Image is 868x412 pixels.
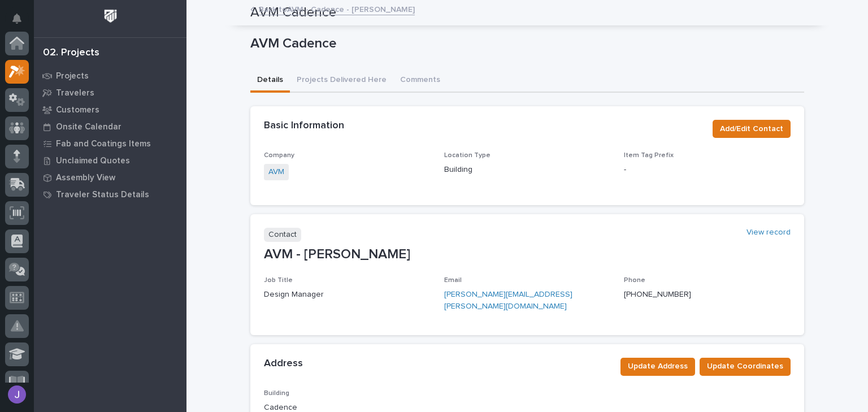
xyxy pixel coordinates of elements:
[56,139,151,149] p: Fab and Coatings Items
[624,277,645,284] span: Phone
[34,135,186,152] a: Fab and Coatings Items
[34,118,186,135] a: Onsite Calendar
[624,152,674,159] span: Item Tag Prefix
[444,277,462,284] span: Email
[14,14,29,32] div: Notifications
[264,120,344,132] h2: Basic Information
[56,190,149,200] p: Traveler Status Details
[34,186,186,203] a: Traveler Status Details
[250,36,800,52] p: AVM Cadence
[624,290,691,298] a: [PHONE_NUMBER]
[43,47,99,59] div: 02. Projects
[290,69,393,93] button: Projects Delivered Here
[393,69,447,93] button: Comments
[56,88,94,98] p: Travelers
[264,246,791,263] p: AVM - [PERSON_NAME]
[713,120,791,138] button: Add/Edit Contact
[34,67,186,84] a: Projects
[250,69,290,93] button: Details
[624,164,791,176] p: -
[56,71,89,81] p: Projects
[264,277,293,284] span: Job Title
[56,122,121,132] p: Onsite Calendar
[620,358,695,376] button: Update Address
[34,84,186,101] a: Travelers
[5,7,29,31] button: Notifications
[264,390,289,397] span: Building
[34,152,186,169] a: Unclaimed Quotes
[34,169,186,186] a: Assembly View
[444,164,611,176] p: Building
[444,152,491,159] span: Location Type
[5,383,29,406] button: users-avatar
[264,358,303,370] h2: Address
[707,359,783,373] span: Update Coordinates
[264,228,301,242] p: Contact
[56,173,115,183] p: Assembly View
[264,152,294,159] span: Company
[56,156,130,166] p: Unclaimed Quotes
[56,105,99,115] p: Customers
[259,2,415,15] a: Back toAVM - Cadence - [PERSON_NAME]
[720,122,783,136] span: Add/Edit Contact
[268,166,284,178] a: AVM
[100,6,121,27] img: Workspace Logo
[628,359,688,373] span: Update Address
[444,290,572,310] a: [PERSON_NAME][EMAIL_ADDRESS][PERSON_NAME][DOMAIN_NAME]
[264,289,431,301] p: Design Manager
[700,358,791,376] button: Update Coordinates
[747,228,791,237] a: View record
[34,101,186,118] a: Customers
